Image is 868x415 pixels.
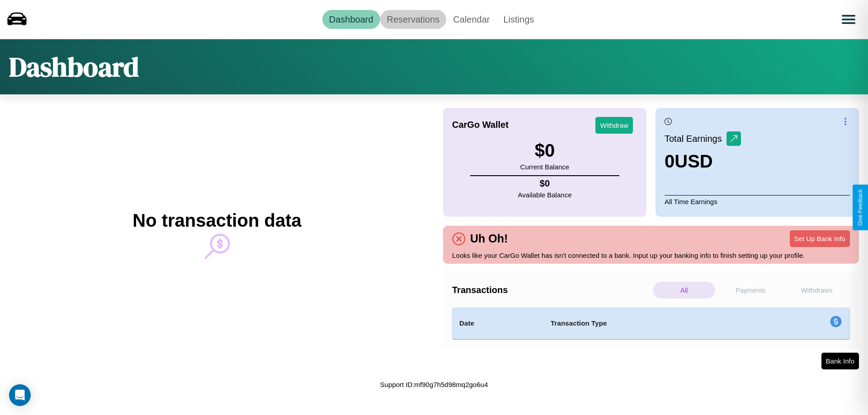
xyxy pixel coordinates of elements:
button: Open menu [836,7,861,32]
h4: Uh Oh! [466,232,512,245]
p: All [653,282,715,298]
h1: Dashboard [9,48,139,85]
p: All Time Earnings [665,195,850,208]
p: Available Balance [518,189,572,201]
h3: 0 USD [665,151,741,172]
h4: CarGo Wallet [452,120,509,130]
h4: Transactions [452,285,651,295]
p: Withdraws [786,282,848,298]
p: Support ID: mf90g7h5d98mq2go6u4 [380,378,488,391]
p: Current Balance [520,161,569,173]
p: Looks like your CarGo Wallet has isn't connected to a bank. Input up your banking info to finish ... [452,249,850,261]
a: Calendar [446,10,496,29]
a: Listings [496,10,541,29]
button: Bank Info [821,353,859,369]
div: Open Intercom Messenger [9,384,31,406]
table: simple table [452,308,850,339]
h4: Transaction Type [551,318,756,329]
h4: $ 0 [518,178,572,189]
h3: $ 0 [520,140,569,161]
a: Dashboard [322,10,380,29]
button: Withdraw [595,117,633,134]
a: Reservations [380,10,447,29]
p: Payments [720,282,782,298]
h2: No transaction data [132,210,301,231]
div: Give Feedback [857,189,863,226]
p: Total Earnings [665,131,726,147]
h4: Date [459,318,536,329]
button: Set Up Bank Info [790,230,850,247]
